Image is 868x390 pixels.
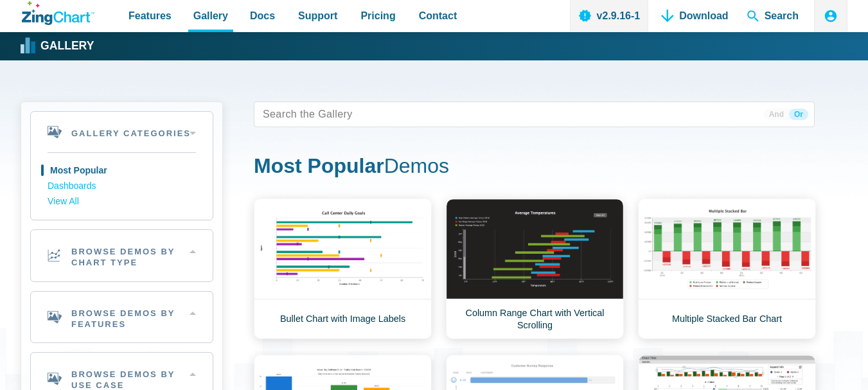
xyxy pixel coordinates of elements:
span: Pricing [360,7,395,24]
span: Gallery [193,7,228,24]
span: Support [298,7,337,24]
span: And [764,109,789,120]
a: Column Range Chart with Vertical Scrolling [446,199,624,339]
span: Features [128,7,172,24]
h2: Browse Demos By Chart Type [31,230,213,281]
h2: Browse Demos By Features [31,292,213,343]
strong: Gallery [40,40,94,52]
a: ZingChart Logo. Click to return to the homepage [22,1,94,25]
strong: Most Popular [254,154,384,177]
h2: Gallery Categories [31,112,213,152]
a: Multiple Stacked Bar Chart [638,199,816,339]
a: Gallery [22,37,94,56]
a: Most Popular [48,163,196,179]
a: Dashboards [48,179,196,194]
span: Or [789,109,808,120]
h1: Demos [254,153,815,182]
span: Contact [419,7,457,24]
a: Bullet Chart with Image Labels [254,199,432,339]
span: Docs [250,7,275,24]
a: View All [48,194,196,209]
